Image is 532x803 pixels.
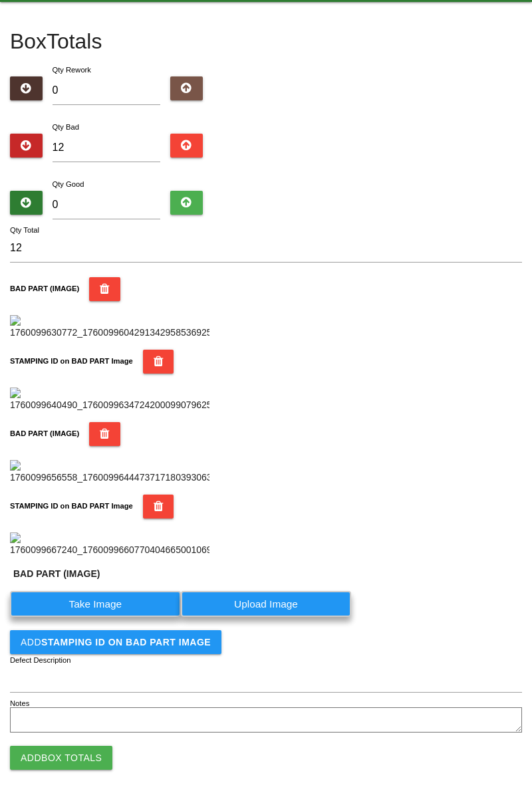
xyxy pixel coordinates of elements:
[10,315,209,340] img: 1760099630772_17600996042913429585369251324862.jpg
[89,277,120,301] button: BAD PART (IMAGE)
[10,502,133,510] b: STAMPING ID on BAD PART Image
[10,357,133,365] b: STAMPING ID on BAD PART Image
[10,698,29,709] label: Notes
[181,591,352,617] label: Upload Image
[143,495,174,518] button: STAMPING ID on BAD PART Image
[10,746,112,770] button: AddBox Totals
[10,285,79,292] b: BAD PART (IMAGE)
[89,422,120,446] button: BAD PART (IMAGE)
[143,350,174,374] button: STAMPING ID on BAD PART Image
[53,123,79,131] label: Qty Bad
[41,637,211,647] b: STAMPING ID on BAD PART Image
[10,655,71,666] label: Defect Description
[53,66,91,74] label: Qty Rework
[10,429,79,437] b: BAD PART (IMAGE)
[10,460,209,485] img: 1760099656558_17600996444737171803930639166615.jpg
[10,532,209,557] img: 1760099667240_17600996607704046650010695500362.jpg
[10,591,181,617] label: Take Image
[53,180,84,188] label: Qty Good
[13,568,100,579] b: BAD PART (IMAGE)
[10,388,209,412] img: 1760099640490_1760099634724200099079625007002.jpg
[10,30,522,53] h4: Box Totals
[10,225,39,236] label: Qty Total
[10,630,221,654] button: AddSTAMPING ID on BAD PART Image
